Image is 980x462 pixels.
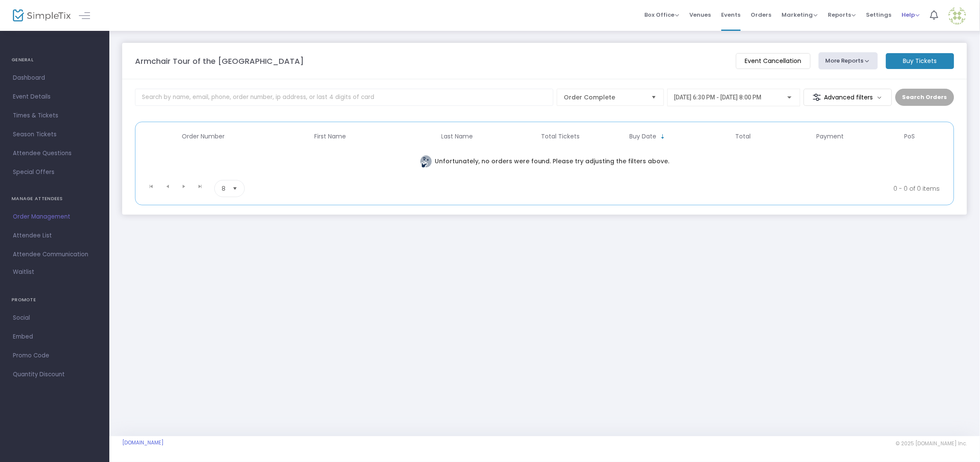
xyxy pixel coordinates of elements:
span: Events [721,4,741,26]
span: © 2025 [DOMAIN_NAME] Inc. [896,440,967,447]
span: Special Offers [13,167,96,178]
button: Select [648,89,660,105]
span: Promo Code [13,350,96,361]
div: Data table [140,126,950,177]
h4: MANAGE ATTENDEES [12,190,98,207]
span: Season Tickets [13,129,96,140]
span: Attendee Questions [13,148,96,159]
kendo-pager-info: 0 - 0 of 0 items [330,180,940,197]
th: Total Tickets [521,126,600,147]
img: filter [813,93,821,102]
span: 8 [222,184,225,193]
span: Reports [828,11,856,19]
span: Embed [13,331,96,342]
span: Buy Date [629,133,656,140]
span: PoS [905,133,915,140]
span: First Name [314,133,346,140]
span: Event Details [13,91,96,102]
button: More Reports [819,52,878,69]
span: Dashboard [13,72,96,84]
span: Order Complete [564,93,645,102]
img: face thinking [420,155,433,168]
m-button: Advanced filters [804,89,893,106]
span: Box Office [645,11,679,19]
span: Venues [690,4,711,26]
span: Times & Tickets [13,110,96,121]
span: Sortable [659,133,666,140]
m-panel-title: Armchair Tour of the [GEOGRAPHIC_DATA] [135,55,304,67]
span: Order Number [182,133,225,140]
span: Attendee Communication [13,249,96,260]
span: Orders [751,4,772,26]
span: Attendee List [13,230,96,241]
span: Social [13,312,96,324]
span: Help [902,11,920,19]
span: Payment [817,133,844,140]
span: Order Management [13,211,96,222]
span: Last Name [442,133,473,140]
span: Marketing [782,11,818,19]
span: Total [735,133,751,140]
span: [DATE] 6:30 PM - [DATE] 8:00 PM [674,94,762,101]
span: Settings [866,4,892,26]
h4: GENERAL [12,51,98,69]
td: Unfortunately, no orders were found. Please try adjusting the filters above. [140,147,950,177]
span: Waitlist [13,268,34,276]
h4: PROMOTE [12,291,98,309]
m-button: Buy Tickets [886,53,954,69]
input: Search by name, email, phone, order number, ip address, or last 4 digits of card [135,89,553,106]
button: Select [229,180,241,197]
span: Quantity Discount [13,369,96,380]
a: [DOMAIN_NAME] [122,439,164,446]
m-button: Event Cancellation [736,53,811,69]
